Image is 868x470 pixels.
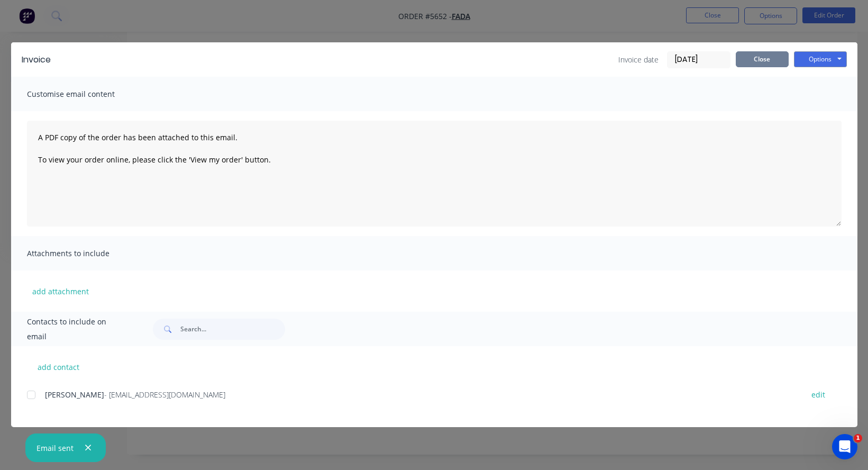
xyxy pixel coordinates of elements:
[180,319,285,340] input: Search...
[104,390,225,400] span: - [EMAIL_ADDRESS][DOMAIN_NAME]
[27,87,143,102] span: Customise email content
[805,387,832,402] button: edit
[618,54,659,65] span: Invoice date
[794,51,847,67] button: Options
[36,442,74,454] div: Email sent
[736,51,789,67] button: Close
[22,53,51,66] div: Invoice
[832,434,857,459] iframe: Intercom live chat
[27,121,842,227] textarea: A PDF copy of the order has been attached to this email. To view your order online, please click ...
[27,283,94,299] button: add attachment
[27,314,127,344] span: Contacts to include on email
[45,390,104,400] span: [PERSON_NAME]
[27,359,90,375] button: add contact
[27,246,143,261] span: Attachments to include
[854,434,862,442] span: 1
